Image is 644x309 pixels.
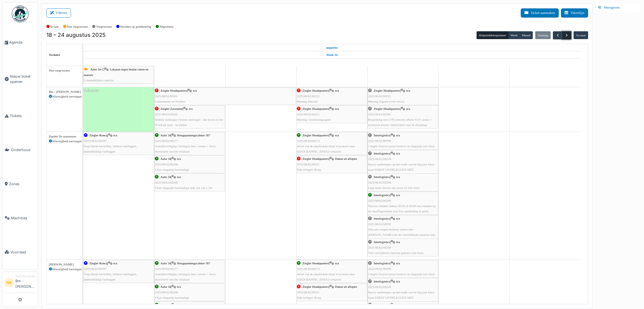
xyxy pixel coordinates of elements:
[297,284,367,300] div: |
[84,79,114,82] span: 2 maandelijkse controle
[3,25,38,60] a: Agenda
[297,261,367,282] div: |
[67,24,88,29] label: Niet toegewezen
[297,156,367,172] div: |
[155,113,178,116] span: 2025/08/62/00265
[84,144,137,153] span: Trap inkom herstellen, klinkers herleggen, dakbedekking vastleggen
[396,262,400,265] span: n/a
[297,100,318,103] span: Meeting Interalu
[368,246,391,249] span: 2025/08/62/00299
[297,88,367,104] div: |
[155,168,189,171] span: Vloer magazijn beschadigd
[368,100,404,103] span: Meeting Equans (voor airco)
[374,107,400,110] span: Ziegler Headquarters
[46,8,71,18] button: Filteren
[302,285,329,288] span: Ziegler Headquarters
[155,267,178,270] span: 2025/08/62/00277
[302,89,329,92] span: Ziegler Headquarters
[368,239,438,256] div: |
[374,193,390,197] span: Interlogistics
[561,8,588,18] a: Takenlijst
[335,107,339,110] span: n/a
[84,133,153,154] div: |
[89,262,107,265] span: Ziegler Roncq
[325,51,339,58] a: Week 34
[368,222,391,226] span: 2025/08/62/00299
[335,157,357,160] span: Daken en aflopen
[297,272,355,281] span: Afval van de afgebroken muur evacueren naar [GEOGRAPHIC_DATA] container
[15,274,35,291] li: Bm - [PERSON_NAME]
[535,31,551,39] button: Vandaag
[368,133,438,149] div: |
[297,296,321,299] span: Dak reinigen droog
[297,106,367,122] div: |
[177,262,210,265] span: Hoogspanningscabine 187
[368,181,391,184] span: 2025/08/62/00299
[255,59,266,66] a: 20 augustus 2025
[3,235,38,269] a: Voorraad
[155,118,223,127] span: Stekker stofzuiger tweede stofzuiger - die boven in het IT-lokaal staat - na kijken
[396,175,400,179] span: n/a
[325,44,339,51] a: 18 augustus 2025
[155,261,224,282] div: |
[49,53,60,56] span: Technici
[189,107,193,110] span: n/a
[374,303,390,306] span: Interlogistics
[155,139,178,142] span: 2025/08/62/00277
[155,88,295,104] div: |
[46,32,106,39] h2: 18 – 24 augustus 2025
[177,175,181,179] span: n/a
[113,262,117,265] span: n/a
[297,113,320,116] span: 2025/06/62/00221
[406,107,410,110] span: n/a
[155,272,216,281] span: Aanrijbeveiliging verlengen met 1 meter + foto's doorsturen van het resultaat
[3,99,38,133] a: Tickets
[3,201,38,235] a: Machines
[302,134,329,137] span: Ziegler Headquarters
[368,118,432,127] span: Bespreking met LVR omtrent offerte VLV sirene + technisch dossier elektriciteit voor IL Houdeng
[89,134,107,137] span: Ziegler Roncq
[50,24,59,29] label: Te laat
[9,40,35,45] span: Agenda
[113,134,117,137] span: n/a
[396,152,400,155] span: n/a
[368,251,423,255] span: Vuil verwijderen rond het gebouw (zie foto)
[49,89,80,94] div: Bm - [PERSON_NAME]
[368,204,436,213] span: Nieuwe cilinder steken 30/30 of 40/40 met sleutels op de chauffageruimte (zie foto aanduiding in ...
[83,88,99,93] span: Vakantie
[368,279,438,306] div: |
[335,285,357,288] span: Daken en aflopen
[406,89,410,92] span: n/a
[160,262,171,265] span: Aalst 34
[297,291,320,294] span: 2025/08/62/00311
[374,175,390,179] span: Interlogistics
[3,167,38,201] a: Zones
[368,144,435,148] span: 3 tegels fixeren tussen kantoor en magazijn (zie foto)
[160,285,171,288] span: Aalst 34
[297,139,320,142] span: 2025/08/62/00273
[374,152,390,155] span: Interlogistics
[368,139,391,142] span: 2025/08/62/00299
[368,199,391,202] span: 2025/08/62/00299
[155,291,178,294] span: 2025/08/62/00298
[160,175,171,179] span: Aalst 34
[368,216,438,243] div: |
[177,157,181,160] span: n/a
[553,31,562,39] button: Vorige
[84,139,107,142] span: 2025/08/62/00297
[185,59,194,66] a: 19 augustus 2025
[297,168,321,171] span: Dak reinigen droog
[84,267,107,270] span: 2025/08/62/00297
[368,261,438,277] div: |
[84,261,153,282] div: |
[9,181,35,187] span: Zones
[574,31,588,39] button: Ga naar
[596,4,640,12] div: Weergeven
[562,31,571,39] button: Volgende
[297,163,320,166] span: 2025/08/62/00311
[368,113,391,116] span: 2025/08/62/00305
[368,151,438,178] div: |
[84,67,153,83] div: |
[90,68,104,71] span: Aalst 34 C
[155,174,224,191] div: |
